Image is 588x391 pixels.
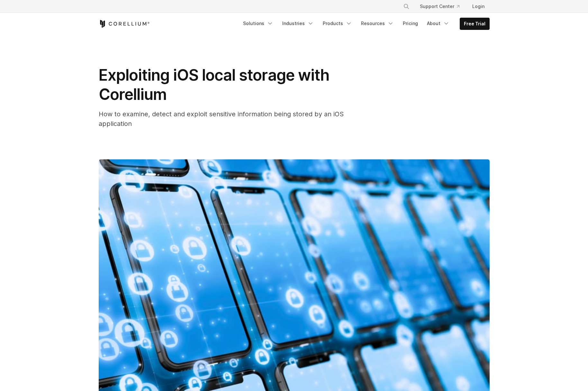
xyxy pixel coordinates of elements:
[278,18,318,29] a: Industries
[401,1,412,12] button: Search
[357,18,398,29] a: Resources
[399,18,422,29] a: Pricing
[99,20,150,28] a: Corellium Home
[319,18,356,29] a: Products
[99,110,344,128] span: How to examine, detect and exploit sensitive information being stored by an iOS application
[467,1,490,12] a: Login
[415,1,465,12] a: Support Center
[239,18,277,29] a: Solutions
[239,18,490,30] div: Navigation Menu
[395,1,490,12] div: Navigation Menu
[99,66,329,104] span: Exploiting iOS local storage with Corellium
[460,18,489,30] a: Free Trial
[423,18,453,29] a: About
